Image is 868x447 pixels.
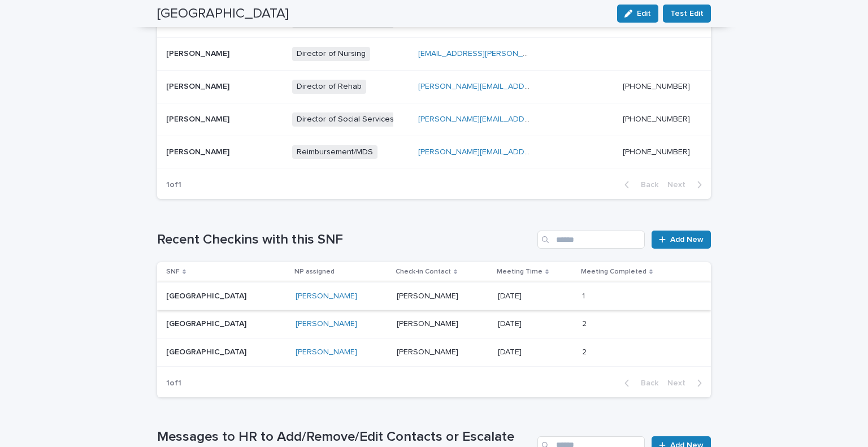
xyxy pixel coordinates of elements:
span: Director of Nursing [292,47,370,61]
span: Back [634,181,658,189]
p: 1 of 1 [157,370,190,397]
a: [PHONE_NUMBER] [623,83,690,90]
p: [PERSON_NAME] [397,289,461,301]
tr: [PERSON_NAME][PERSON_NAME] Reimbursement/MDS[PERSON_NAME][EMAIL_ADDRESS][PERSON_NAME][DOMAIN_NAME... [157,136,711,168]
span: Director of Rehab [292,80,366,94]
p: Check-in Contact [396,266,451,278]
input: Search [537,231,645,249]
p: [GEOGRAPHIC_DATA] [166,348,279,357]
p: 2 [582,317,589,329]
span: Add New [670,236,704,244]
span: Next [667,379,692,387]
p: 1 of 1 [157,171,190,199]
p: 2 [582,345,589,357]
p: 1 [582,289,587,301]
button: Test Edit [663,5,711,23]
span: Back [634,379,658,387]
a: [PERSON_NAME][EMAIL_ADDRESS][PERSON_NAME][DOMAIN_NAME] [418,115,669,123]
p: [PERSON_NAME] [166,112,232,124]
p: Meeting Completed [581,266,646,278]
p: [DATE] [498,345,524,357]
p: [GEOGRAPHIC_DATA] [166,319,279,329]
tr: [GEOGRAPHIC_DATA][PERSON_NAME] [PERSON_NAME][PERSON_NAME] [DATE][DATE] 22 [157,310,711,338]
tr: [GEOGRAPHIC_DATA][PERSON_NAME] [PERSON_NAME][PERSON_NAME] [DATE][DATE] 22 [157,338,711,367]
span: Next [667,181,692,189]
a: [PERSON_NAME] [296,292,357,301]
button: Next [663,180,711,190]
p: [PERSON_NAME] [166,47,232,59]
p: [PERSON_NAME] [397,345,461,357]
h1: Recent Checkins with this SNF [157,232,533,248]
p: SNF [166,266,180,278]
h2: [GEOGRAPHIC_DATA] [157,6,289,22]
a: Add New [652,231,711,249]
tr: [PERSON_NAME][PERSON_NAME] Director of Nursing[EMAIL_ADDRESS][PERSON_NAME][DOMAIN_NAME] [157,38,711,71]
p: [PERSON_NAME] [397,317,461,329]
p: Meeting Time [497,266,542,278]
p: NP assigned [294,266,335,278]
a: [PHONE_NUMBER] [623,148,690,156]
p: [GEOGRAPHIC_DATA] [166,292,279,301]
span: Edit [637,10,651,18]
a: [PERSON_NAME][EMAIL_ADDRESS][PERSON_NAME][DOMAIN_NAME] [418,83,669,90]
tr: [GEOGRAPHIC_DATA][PERSON_NAME] [PERSON_NAME][PERSON_NAME] [DATE][DATE] 11 [157,282,711,310]
p: [PERSON_NAME] [166,145,232,157]
tr: [PERSON_NAME][PERSON_NAME] Director of Social Services[PERSON_NAME][EMAIL_ADDRESS][PERSON_NAME][D... [157,103,711,136]
p: [DATE] [498,317,524,329]
span: Reimbursement/MDS [292,145,377,159]
p: [DATE] [498,289,524,301]
span: Test Edit [670,8,704,19]
button: Back [615,378,663,388]
a: [PERSON_NAME] [296,319,357,329]
a: [PERSON_NAME][EMAIL_ADDRESS][PERSON_NAME][DOMAIN_NAME] [418,148,669,156]
tr: [PERSON_NAME][PERSON_NAME] Director of Rehab[PERSON_NAME][EMAIL_ADDRESS][PERSON_NAME][DOMAIN_NAME... [157,70,711,103]
a: [EMAIL_ADDRESS][PERSON_NAME][DOMAIN_NAME] [418,50,607,58]
a: [PERSON_NAME] [296,348,357,357]
a: [PHONE_NUMBER] [623,115,690,123]
span: Director of Social Services [292,112,398,127]
button: Edit [617,5,658,23]
p: [PERSON_NAME] [166,80,232,92]
button: Back [615,180,663,190]
button: Next [663,378,711,388]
